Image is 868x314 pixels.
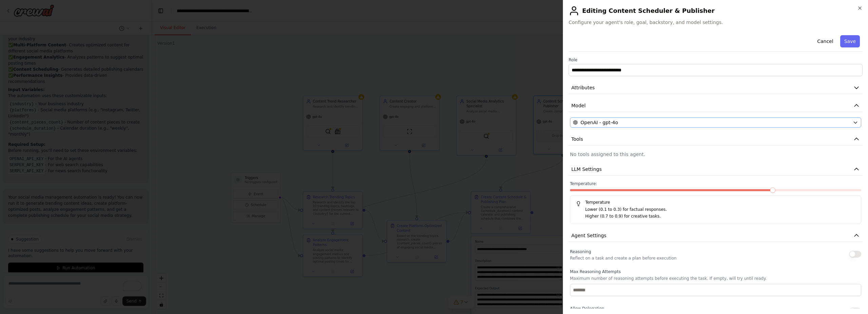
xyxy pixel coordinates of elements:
[570,249,591,254] span: Reasoning
[840,35,860,47] button: Save
[569,163,863,176] button: LLM Settings
[570,255,676,261] p: Reflect on a task and create a plan before execution
[580,119,618,126] span: OpenAI - gpt-4o
[570,276,861,281] p: Maximum number of reasoning attempts before executing the task. If empty, will try until ready.
[571,232,606,239] span: Agent Settings
[569,5,863,16] h2: Editing Content Scheduler & Publisher
[585,206,855,213] p: Lower (0.1 to 0.3) for factual responses.
[570,117,861,128] button: OpenAI - gpt-4o
[571,166,602,173] span: LLM Settings
[571,136,583,142] span: Tools
[569,57,863,63] label: Role
[571,102,586,109] span: Model
[569,99,863,112] button: Model
[570,181,597,186] span: Temperature:
[569,82,863,94] button: Attributes
[569,19,863,26] span: Configure your agent's role, goal, backstory, and model settings.
[576,200,855,205] h5: Temperature
[570,306,604,311] span: Allow Delegation
[569,133,863,145] button: Tools
[569,229,863,242] button: Agent Settings
[571,84,595,91] span: Attributes
[570,269,861,274] label: Max Reasoning Attempts
[585,213,855,220] p: Higher (0.7 to 0.9) for creative tasks.
[813,35,837,47] button: Cancel
[570,151,861,158] p: No tools assigned to this agent.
